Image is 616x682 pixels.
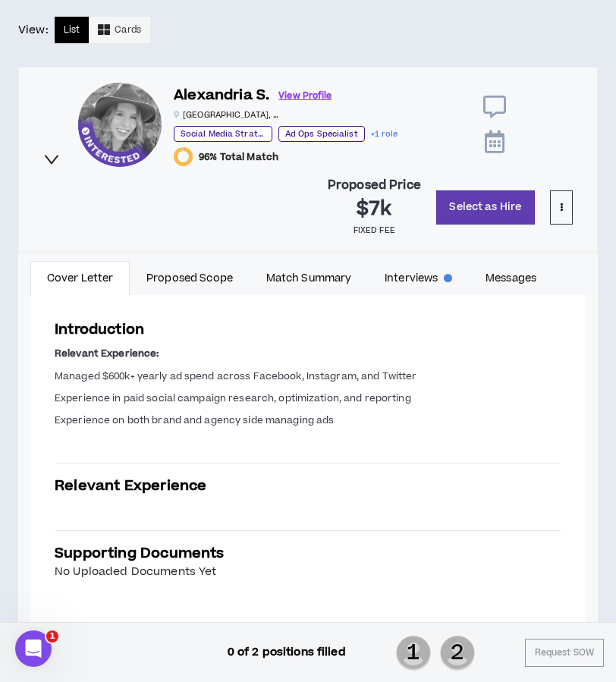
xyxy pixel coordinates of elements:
[55,347,159,360] strong: Relevant Experience:
[328,178,421,193] h4: Proposed Price
[436,190,535,225] button: Select as Hire
[174,85,269,107] h6: Alexandria S.
[174,126,272,142] p: Social Media Strategist
[55,413,334,427] span: Experience on both brand and agency side managing ads
[250,261,368,296] a: Match Summary
[354,225,395,237] p: fixed fee
[396,634,431,672] span: 1
[368,261,469,296] a: Interviews
[115,23,141,37] span: Cards
[174,109,280,121] p: [GEOGRAPHIC_DATA] , [GEOGRAPHIC_DATA]
[43,151,60,168] span: right
[55,391,411,405] span: Experience in paid social campaign research, optimization, and reporting
[55,564,561,580] div: No Uploaded Documents Yet
[199,151,278,163] span: 96% Total Match
[278,83,332,109] a: View Profile
[55,369,416,383] span: Managed $600k+ yearly ad spend across Facebook, Instagram, and Twitter
[30,261,130,296] a: Cover Letter
[78,83,162,166] div: Alexandria S.
[278,126,365,142] p: Ad Ops Specialist
[440,634,475,672] span: 2
[46,630,58,643] span: 1
[130,261,250,296] a: Proposed Scope
[55,543,561,564] h3: Supporting Documents
[357,197,392,222] h2: $7k
[525,639,604,667] button: Request SOW
[371,126,398,142] p: + 1 role
[228,644,346,661] p: 0 of 2 positions filled
[89,17,150,43] button: Cards
[55,476,561,496] h3: Relevant Experience
[15,630,52,667] iframe: Intercom live chat
[469,261,553,296] a: Messages
[55,319,561,340] h3: Introduction
[18,22,49,39] p: View:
